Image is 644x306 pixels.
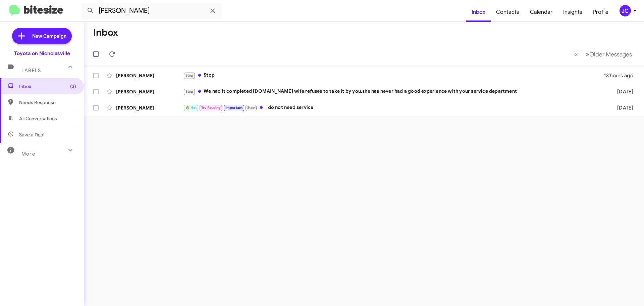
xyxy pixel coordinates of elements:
div: [PERSON_NAME] [116,88,183,95]
span: 🔥 Hot [185,105,197,110]
div: [DATE] [606,88,639,95]
h1: Inbox [93,27,118,38]
div: JC [620,5,631,16]
div: I do not need service [183,104,606,112]
button: Previous [570,47,582,61]
span: « [574,50,578,58]
span: Save a Deal [19,131,44,138]
span: Stop [185,73,194,78]
span: Stop [185,89,194,94]
span: All Conversations [19,115,57,122]
button: Next [582,47,636,61]
div: Stop [183,72,604,79]
a: Calendar [525,2,558,22]
span: New Campaign [32,33,66,39]
span: More [21,151,35,157]
span: Important [225,105,243,110]
span: Inbox [19,83,76,90]
a: Inbox [466,2,491,22]
div: We had it completed [DOMAIN_NAME] wife refuses to take it by you,she has never had a good experie... [183,88,606,95]
div: Toyota on Nicholasville [14,50,70,57]
a: Contacts [491,2,525,22]
div: [PERSON_NAME] [116,72,183,79]
button: JC [614,5,637,16]
nav: Page navigation example [571,47,636,61]
input: Search [81,3,222,19]
span: Older Messages [589,51,632,58]
a: New Campaign [12,28,72,44]
span: Labels [21,68,41,74]
span: » [586,50,589,58]
a: Insights [558,2,588,22]
span: Needs Response [19,99,76,106]
span: Stop [247,105,255,110]
div: [DATE] [606,104,639,111]
div: [PERSON_NAME] [116,104,183,111]
a: Profile [588,2,614,22]
span: Try Pausing [201,105,221,110]
div: 13 hours ago [604,72,639,79]
span: (3) [70,83,76,90]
